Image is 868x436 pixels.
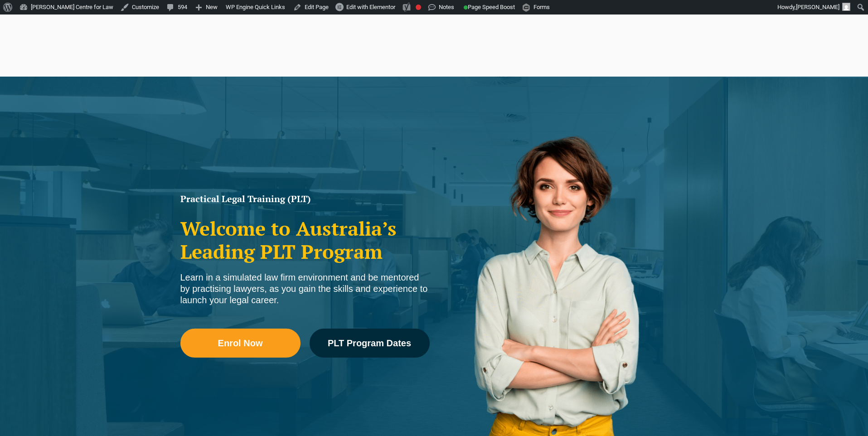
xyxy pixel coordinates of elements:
a: Enrol Now [180,329,301,358]
div: Focus keyphrase not set [416,5,421,10]
h2: Welcome to Australia’s Leading PLT Program [180,217,430,263]
span: Enrol Now [218,339,263,348]
span: [PERSON_NAME] [796,4,839,10]
span: PLT Program Dates [328,339,411,348]
a: PLT Program Dates [310,329,430,358]
h1: Practical Legal Training (PLT) [180,194,430,203]
span: Edit with Elementor [346,4,395,10]
div: Learn in a simulated law firm environment and be mentored by practising lawyers, as you gain the ... [180,272,430,306]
